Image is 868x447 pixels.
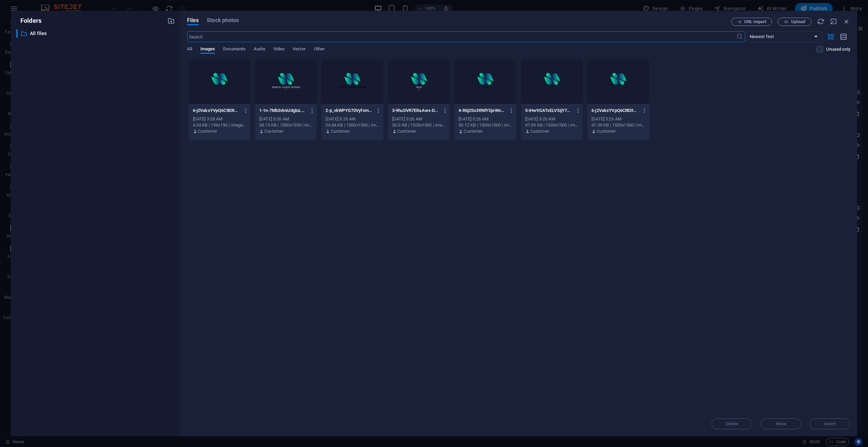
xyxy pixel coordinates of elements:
p: 6-j2VaksYVpQ6CtB3tDVHLPg.png [591,107,639,114]
button: Upload [778,18,812,26]
p: Customer [464,128,483,134]
p: 6-j2VaksYVpQ6CtB3tDVHLPg-vUcPYs5_-7lerhkf3GQUlA.png [193,107,240,114]
div: 47.09 KB | 1500x1500 | image/png [525,122,579,128]
p: Customer [397,128,416,134]
span: All [187,45,192,54]
p: Customer [198,128,217,134]
p: Customer [597,128,616,134]
span: Video [273,45,284,54]
i: Reload [817,18,824,25]
p: Customer [530,128,549,134]
i: Create new folder [167,17,175,24]
p: Folders [16,16,41,25]
div: 58.15 KB | 1500x1500 | image/png [259,122,313,128]
div: ​ [16,29,18,38]
div: 47.09 KB | 1500x1500 | image/png [591,122,645,128]
div: [DATE] 3:26 AM [591,116,645,122]
div: 50.5 KB | 1500x1500 | image/png [392,122,446,128]
span: Other [314,45,325,54]
span: Vector [293,45,306,54]
div: [DATE] 3:28 AM [193,116,246,122]
div: 56.84 KB | 1500x1500 | image/png [325,122,379,128]
div: 50.12 KB | 1500x1500 | image/png [458,122,512,128]
div: [DATE] 3:26 AM [259,116,313,122]
span: Upload [791,20,805,24]
span: URL import [744,20,766,24]
input: Search [187,31,736,42]
div: [DATE] 3:26 AM [458,116,512,122]
p: Displays only files that are not in use on the website. Files added during this session can still... [826,46,850,52]
span: Images [200,45,215,54]
p: 2-p_vkWPYG70Vyfnm24WIwgw.png [325,107,373,114]
i: Close [843,18,850,25]
div: [DATE] 3:26 AM [392,116,446,122]
p: 3-9huDVR7ERaAws-Dw4-s-tg.png [392,107,439,114]
i: Minimize [830,18,837,25]
div: [DATE] 3:26 AM [325,116,379,122]
div: 4.54 KB | 196x196 | image/png [193,122,246,128]
p: 5-iHw9GATsELVSijY7aM3n1A.png [525,107,572,114]
p: 1-1n-7Mb3vb6UdgluL4_C2Sg.png [259,107,306,114]
p: Customer [331,128,350,134]
div: [DATE] 3:26 AM [525,116,579,122]
span: Files [187,16,199,24]
p: 4-R6j2Ss3RNlYSjeWnhIhnDg.png [458,107,506,114]
button: URL import [731,18,772,26]
p: Customer [264,128,283,134]
p: All files [30,30,162,37]
span: Documents [223,45,246,54]
span: Audio [254,45,265,54]
span: Stock photos [207,16,239,24]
